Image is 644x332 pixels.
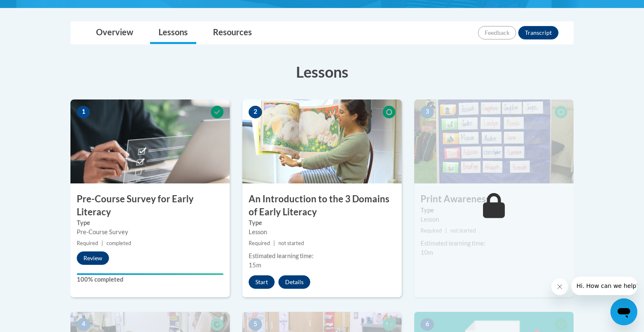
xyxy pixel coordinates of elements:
div: Estimated learning time: [249,251,395,261]
a: Overview [88,22,142,44]
span: not started [278,240,304,246]
button: Feedback [478,26,516,39]
h3: Print Awareness [414,193,574,206]
div: Pre-Course Survey [77,227,223,237]
a: Lessons [150,22,196,44]
span: not started [450,227,476,234]
span: | [445,227,447,234]
label: Type [77,218,223,227]
span: | [101,240,103,246]
div: Estimated learning time: [421,239,567,248]
h3: Pre-Course Survey for Early Literacy [70,193,230,219]
span: Required [421,227,442,234]
span: 1 [77,106,90,118]
span: 6 [421,318,434,331]
img: Course Image [70,99,230,183]
img: Course Image [414,99,574,183]
span: Required [77,240,98,246]
iframe: Message from company [571,277,637,295]
div: Your progress [77,273,223,275]
img: Course Image [242,99,402,183]
span: completed [106,240,131,246]
h3: Lessons [70,61,574,82]
span: 2 [249,106,262,118]
iframe: Close message [551,278,568,295]
button: Details [278,275,310,289]
a: Resources [205,22,260,44]
div: Lesson [421,215,567,224]
span: 5 [249,318,262,331]
button: Start [249,275,275,289]
button: Review [77,251,109,265]
span: 3 [421,106,434,118]
span: Hi. How can we help? [5,6,68,13]
iframe: Button to launch messaging window [610,298,637,325]
div: Lesson [249,227,395,237]
h3: An Introduction to the 3 Domains of Early Literacy [242,193,402,219]
label: 100% completed [77,275,223,284]
span: 4 [77,318,90,331]
span: Required [249,240,270,246]
button: Transcript [518,26,558,39]
span: 10m [421,249,433,256]
label: Type [249,218,395,227]
span: | [273,240,275,246]
label: Type [421,206,567,215]
span: 15m [249,261,261,269]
